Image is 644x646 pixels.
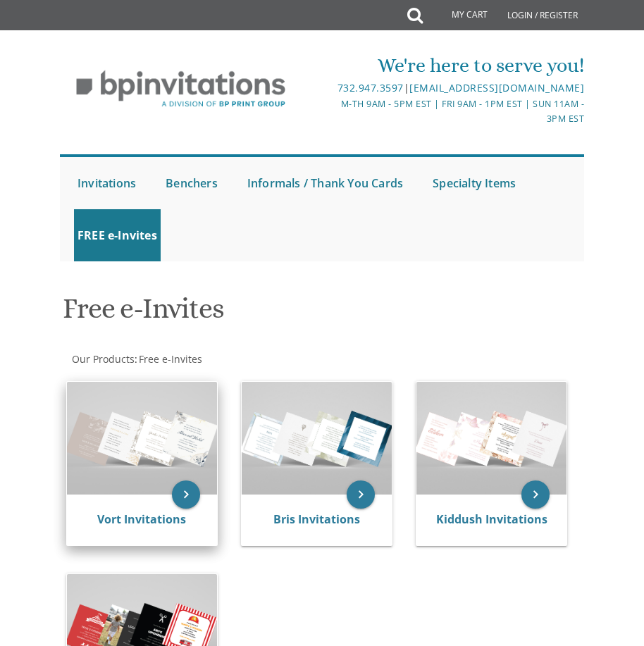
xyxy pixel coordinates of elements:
[242,382,392,495] img: Bris Invitations
[323,80,584,97] div: |
[244,157,407,209] a: Informals / Thank You Cards
[436,511,547,527] a: Kiddush Invitations
[137,352,202,366] a: Free e-Invites
[347,480,375,509] a: keyboard_arrow_right
[67,382,217,495] img: Vort Invitations
[70,352,135,366] a: Our Products
[409,81,584,94] a: [EMAIL_ADDRESS][DOMAIN_NAME]
[74,209,161,261] a: FREE e-Invites
[521,480,550,509] a: keyboard_arrow_right
[172,480,200,509] a: keyboard_arrow_right
[97,511,186,527] a: Vort Invitations
[273,511,360,527] a: Bris Invitations
[63,293,581,335] h1: Free e-Invites
[421,1,497,30] a: My Cart
[162,157,221,209] a: Benchers
[416,382,566,495] img: Kiddush Invitations
[60,352,584,366] div: :
[323,51,584,80] div: We're here to serve you!
[429,157,519,209] a: Specialty Items
[60,60,302,118] img: BP Invitation Loft
[338,81,404,94] a: 732.947.3597
[323,97,584,127] div: M-Th 9am - 5pm EST | Fri 9am - 1pm EST | Sun 11am - 3pm EST
[74,157,140,209] a: Invitations
[139,352,202,366] span: Free e-Invites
